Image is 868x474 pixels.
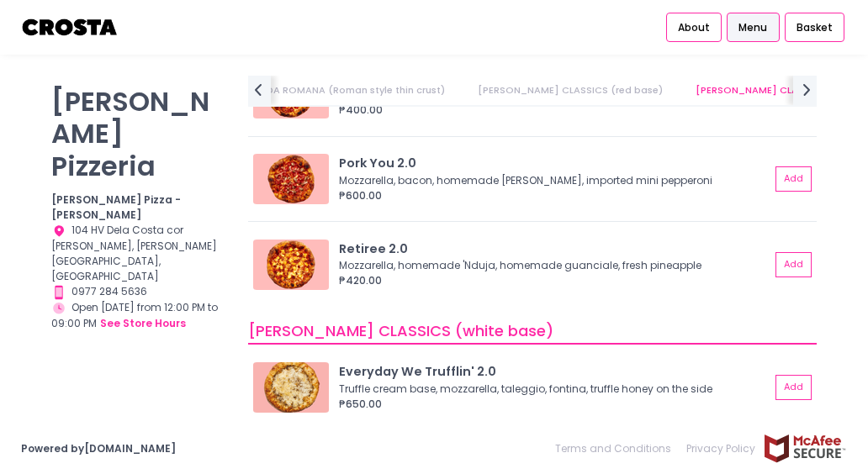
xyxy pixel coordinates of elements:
[248,319,553,340] span: [PERSON_NAME] CLASSICS (white base)
[775,375,812,400] button: Add
[230,76,460,105] a: TONDA ROMANA (Roman style thin crust)
[797,20,833,35] span: Basket
[738,20,767,35] span: Menu
[339,382,765,397] div: Truffle cream base, mozzarella, taleggio, fontina, truffle honey on the side
[666,13,722,43] a: About
[339,258,765,273] div: Mozzarella, homemade 'Nduja, homemade guanciale, fresh pineapple
[763,434,847,463] img: mcafee-secure
[463,76,678,105] a: [PERSON_NAME] CLASSICS (red base)
[339,173,765,188] div: Mozzarella, bacon, homemade [PERSON_NAME], imported mini pepperoni
[51,284,227,300] div: 0977 284 5636
[678,20,710,35] span: About
[339,103,770,118] div: ₱400.00
[253,240,329,290] img: Retiree 2.0
[727,13,779,43] a: Menu
[51,86,227,182] p: [PERSON_NAME] Pizzeria
[339,155,770,173] div: Pork You 2.0
[51,192,181,222] b: [PERSON_NAME] Pizza - [PERSON_NAME]
[339,363,770,382] div: Everyday We Trufflin' 2.0
[99,315,187,332] button: see store hours
[339,397,770,412] div: ₱650.00
[253,154,329,204] img: Pork You 2.0
[21,13,119,42] img: logo
[679,434,763,464] a: Privacy Policy
[555,434,679,464] a: Terms and Conditions
[339,273,770,288] div: ₱420.00
[775,166,812,192] button: Add
[21,441,176,456] a: Powered by[DOMAIN_NAME]
[775,252,812,277] button: Add
[51,223,227,284] div: 104 HV Dela Costa cor [PERSON_NAME], [PERSON_NAME][GEOGRAPHIC_DATA], [GEOGRAPHIC_DATA]
[339,240,770,259] div: Retiree 2.0
[51,300,227,333] div: Open [DATE] from 12:00 PM to 09:00 PM
[253,362,329,413] img: Everyday We Trufflin' 2.0
[339,188,770,203] div: ₱600.00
